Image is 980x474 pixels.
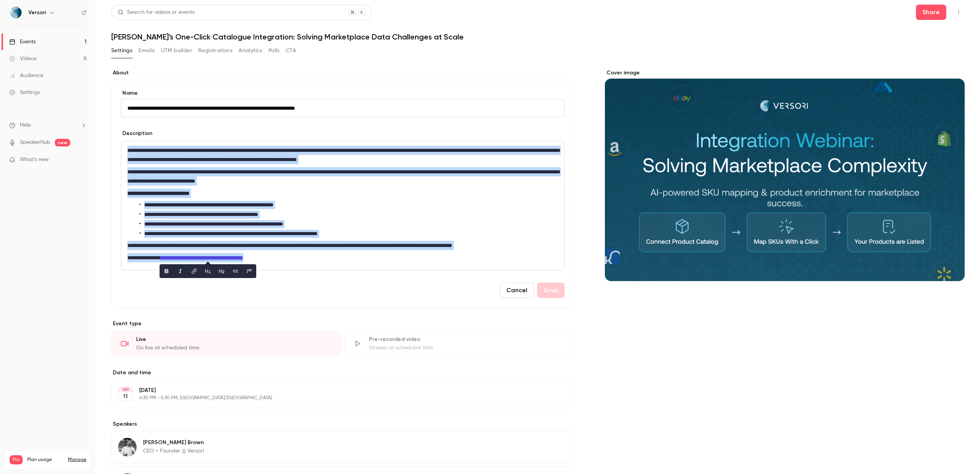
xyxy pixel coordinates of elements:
[20,138,50,146] a: SpeakerHub
[9,121,87,129] li: help-dropdown-opener
[9,72,43,79] div: Audience
[139,395,534,401] p: 4:30 PM - 5:30 PM, [GEOGRAPHIC_DATA]/[GEOGRAPHIC_DATA]
[198,44,232,57] button: Registrations
[369,344,564,352] div: Stream at scheduled time
[139,387,534,394] p: [DATE]
[605,69,965,281] section: Cover image
[161,44,192,57] button: UTM builder
[111,44,132,57] button: Settings
[500,283,534,298] button: Cancel
[143,439,204,446] p: [PERSON_NAME] Brown
[138,44,155,57] button: Emails
[10,455,23,464] span: Pro
[174,265,186,277] button: italic
[121,130,152,137] label: Description
[111,69,574,77] label: About
[28,9,46,16] h6: Versori
[160,265,173,277] button: bold
[111,32,965,41] h1: [PERSON_NAME]’s One-Click Catalogue Integration: Solving Marketplace Data Challenges at Scale
[268,44,280,57] button: Polls
[121,141,565,270] section: description
[121,89,565,97] label: Name
[121,141,564,270] div: editor
[111,320,574,328] p: Event type
[9,89,40,96] div: Settings
[77,156,87,163] iframe: Noticeable Trigger
[9,38,36,46] div: Events
[239,44,262,57] button: Analytics
[123,393,128,400] p: 11
[118,8,194,16] div: Search for videos or events
[136,344,331,352] div: Go live at scheduled time
[119,387,132,392] div: SEP
[136,336,331,343] div: Live
[55,139,70,146] span: new
[286,44,296,57] button: CTA
[111,331,341,357] div: LiveGo live at scheduled time
[111,431,574,463] div: Sean Brown[PERSON_NAME] BrownCEO + Founder @ Versori
[9,55,36,63] div: Videos
[243,265,255,277] button: blockquote
[111,369,574,377] label: Date and time
[143,447,204,455] p: CEO + Founder @ Versori
[27,457,63,463] span: Plan usage
[20,121,31,129] span: Help
[118,438,137,456] img: Sean Brown
[916,5,946,20] button: Share
[188,265,200,277] button: link
[369,336,564,343] div: Pre-recorded video
[20,156,49,164] span: What's new
[10,7,22,19] img: Versori
[111,420,574,428] label: Speakers
[605,69,965,77] label: Cover image
[68,457,86,463] a: Manage
[344,331,574,357] div: Pre-recorded videoStream at scheduled time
